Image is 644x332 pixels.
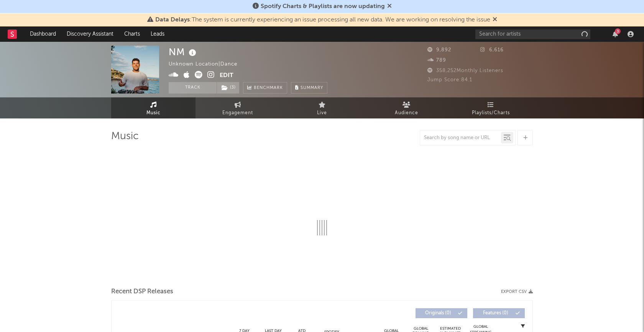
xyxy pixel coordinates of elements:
span: 358,252 Monthly Listeners [427,68,503,73]
span: Audience [395,108,418,118]
button: Originals(0) [416,308,467,318]
span: 789 [427,58,446,63]
a: Playlists/Charts [449,97,533,118]
span: Originals ( 0 ) [421,311,456,316]
a: Leads [145,26,170,42]
a: Music [111,97,195,118]
a: Charts [119,26,145,42]
span: Features ( 0 ) [478,311,513,316]
div: NM [169,46,198,58]
span: Engagement [222,108,253,118]
button: Track [169,82,217,94]
button: Features(0) [473,308,525,318]
a: Discovery Assistant [61,26,119,42]
span: Dismiss [493,17,497,23]
span: ( 3 ) [217,82,240,94]
span: Dismiss [387,3,392,10]
button: (3) [217,82,239,94]
span: 6,616 [480,48,504,53]
input: Search for artists [475,30,590,39]
span: Music [146,108,161,118]
span: Recent DSP Releases [111,287,173,296]
a: Engagement [195,97,280,118]
a: Audience [364,97,449,118]
button: 3 [613,31,618,37]
span: 9,892 [427,48,451,53]
button: Edit [220,71,233,81]
span: : The system is currently experiencing an issue processing all new data. We are working on resolv... [155,17,490,23]
span: Summary [301,86,323,90]
a: Dashboard [25,26,61,42]
a: Benchmark [243,82,287,94]
span: Benchmark [254,84,283,93]
span: Playlists/Charts [472,108,510,118]
button: Export CSV [501,289,533,294]
span: Data Delays [155,17,190,23]
button: Summary [291,82,327,94]
div: Unknown Location | Dance [169,60,246,69]
span: Jump Score: 84.1 [427,77,472,82]
a: Live [280,97,364,118]
div: 3 [615,28,621,34]
span: Live [317,108,327,118]
span: Spotify Charts & Playlists are now updating [261,3,385,10]
input: Search by song name or URL [420,135,501,141]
